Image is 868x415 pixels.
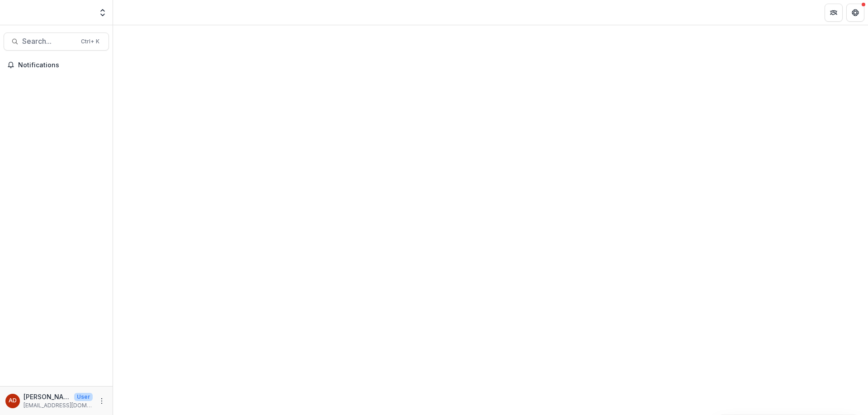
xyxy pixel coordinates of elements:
[4,4,93,22] img: Missouri Foundation for Health logo
[117,6,155,19] nav: breadcrumb
[846,4,864,22] button: Get Help
[4,58,109,72] button: Notifications
[96,4,109,22] button: Open entity switcher
[22,37,75,46] span: Search...
[79,37,101,47] div: Ctrl + K
[96,396,107,406] button: More
[24,401,93,410] p: [EMAIL_ADDRESS][DOMAIN_NAME]
[4,33,109,51] button: Search...
[24,392,71,401] p: [PERSON_NAME]
[18,61,105,69] span: Notifications
[74,393,93,401] p: User
[9,398,17,404] div: Alex Duello
[825,4,843,22] button: Partners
